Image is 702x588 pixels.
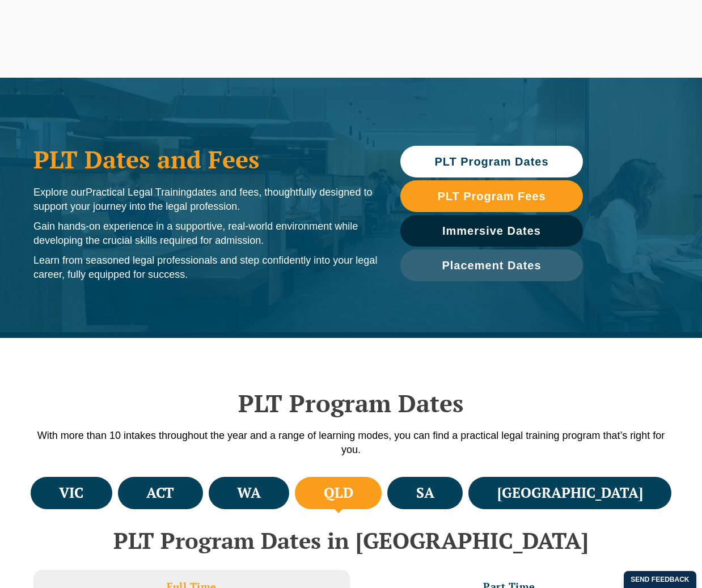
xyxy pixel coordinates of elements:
[86,187,192,198] span: Practical Legal Training
[237,484,261,502] h4: WA
[400,249,583,281] a: Placement Dates
[28,389,674,417] h2: PLT Program Dates
[497,484,643,502] h4: [GEOGRAPHIC_DATA]
[416,484,434,502] h4: SA
[442,225,541,236] span: Immersive Dates
[400,146,583,177] a: PLT Program Dates
[442,260,541,271] span: Placement Dates
[33,219,378,248] p: Gain hands-on experience in a supportive, real-world environment while developing the crucial ski...
[59,484,83,502] h4: VIC
[33,185,378,214] p: Explore our dates and fees, thoughtfully designed to support your journey into the legal profession.
[434,156,548,167] span: PLT Program Dates
[400,215,583,247] a: Immersive Dates
[28,528,674,553] h2: PLT Program Dates in [GEOGRAPHIC_DATA]
[400,180,583,212] a: PLT Program Fees
[33,145,378,174] h1: PLT Dates and Fees
[437,191,545,202] span: PLT Program Fees
[324,484,353,502] h4: QLD
[146,484,174,502] h4: ACT
[28,429,674,457] p: With more than 10 intakes throughout the year and a range of learning modes, you can find a pract...
[33,253,378,282] p: Learn from seasoned legal professionals and step confidently into your legal career, fully equipp...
